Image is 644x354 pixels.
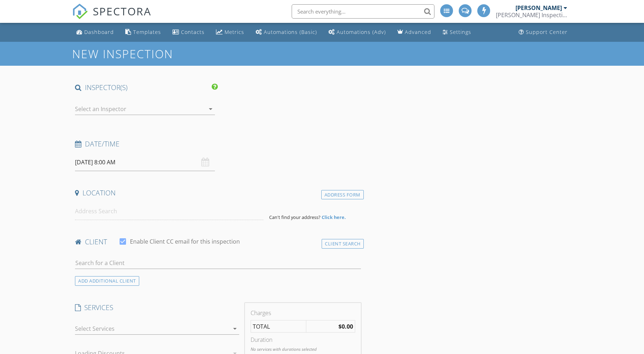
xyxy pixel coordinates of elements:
div: Metrics [225,29,244,35]
a: Advanced [394,26,434,39]
td: TOTAL [251,320,306,333]
div: Templates [133,29,161,35]
a: Automations (Basic) [253,26,320,39]
div: Advanced [405,29,431,35]
p: No services with durations selected [251,346,355,353]
i: arrow_drop_down [206,105,215,113]
span: SPECTORA [93,4,151,19]
div: Client Search [322,239,364,249]
div: Automations (Basic) [264,29,317,35]
h4: client [75,237,361,246]
h4: SERVICES [75,303,239,312]
div: [PERSON_NAME] [515,4,562,11]
img: The Best Home Inspection Software - Spectora [72,4,88,19]
div: Address Form [321,190,364,200]
h4: Date/Time [75,139,361,149]
input: Address Search [75,203,263,220]
h4: INSPECTOR(S) [75,83,218,92]
a: Automations (Advanced) [326,26,389,39]
strong: Click here. [322,214,346,220]
input: Search everything... [292,4,434,19]
div: Duration [251,335,355,344]
input: Select date [75,154,215,171]
a: Contacts [170,26,207,39]
div: Contacts [181,29,205,35]
div: Support Center [526,29,568,35]
label: Enable Client CC email for this inspection [130,238,240,245]
a: Templates [122,26,164,39]
a: Support Center [516,26,570,39]
a: Metrics [213,26,247,39]
span: Can't find your address? [269,214,321,220]
a: Settings [440,26,474,39]
div: Freeborn Inspections [496,11,567,19]
a: Dashboard [74,26,117,39]
div: Dashboard [84,29,114,35]
div: Charges [251,309,355,317]
div: Automations (Adv) [337,29,386,35]
h1: New Inspection [72,48,230,60]
strong: $0.00 [338,323,353,330]
input: Search for a Client [75,257,361,269]
i: arrow_drop_down [231,324,239,333]
h4: Location [75,188,361,198]
a: SPECTORA [72,10,151,25]
div: ADD ADDITIONAL client [75,276,139,286]
div: Settings [450,29,471,35]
